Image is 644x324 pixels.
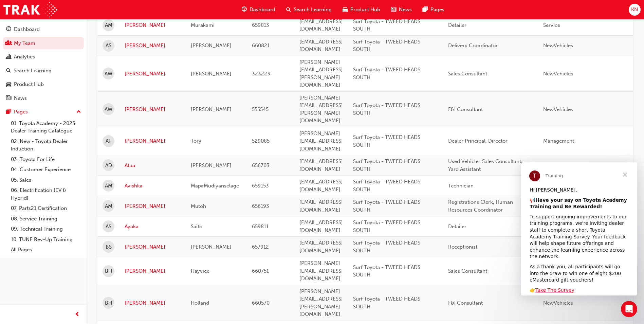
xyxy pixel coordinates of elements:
[191,106,232,112] span: [PERSON_NAME]
[299,219,343,233] span: [EMAIL_ADDRESS][DOMAIN_NAME]
[3,2,57,17] img: Trak
[543,300,573,306] span: NewVehicles
[191,223,202,230] span: Saito
[286,5,291,14] span: search-icon
[8,118,84,136] a: 01. Toyota Academy - 2025 Dealer Training Catalogue
[294,6,332,14] span: Search Learning
[448,199,513,213] span: Registrations Clerk, Human Resources Coordinator
[521,162,637,295] iframe: Intercom live chat message
[417,3,450,17] a: pages-iconPages
[106,42,111,50] span: AS
[252,203,269,209] span: 656193
[6,82,11,88] span: car-icon
[353,199,420,213] span: Surf Toyota - TWEED HEADS SOUTH
[252,106,269,112] span: 555545
[14,108,28,116] div: Pages
[105,162,112,169] span: AD
[14,53,35,61] div: Analytics
[8,136,84,154] a: 02. New - Toyota Dealer Induction
[299,130,343,152] span: [PERSON_NAME][EMAIL_ADDRESS][DOMAIN_NAME]
[448,223,466,230] span: Detailer
[8,224,84,234] a: 09. Technical Training
[105,21,112,29] span: AM
[299,179,343,193] span: [EMAIL_ADDRESS][DOMAIN_NAME]
[399,6,412,14] span: News
[191,138,201,144] span: Tory
[353,296,420,310] span: Surf Toyota - TWEED HEADS SOUTH
[299,39,343,53] span: [EMAIL_ADDRESS][DOMAIN_NAME]
[106,243,112,251] span: BS
[236,3,281,17] a: guage-iconDashboard
[6,26,11,33] span: guage-icon
[430,6,444,14] span: Pages
[125,182,181,190] a: Avishka
[448,138,508,144] span: Dealer Principal, Director
[6,68,11,74] span: search-icon
[105,267,112,275] span: BH
[191,268,209,274] span: Hayvice
[8,164,84,175] a: 04. Customer Experience
[250,6,275,14] span: Dashboard
[252,183,269,189] span: 659153
[391,5,396,14] span: news-icon
[353,134,420,148] span: Surf Toyota - TWEED HEADS SOUTH
[448,158,522,172] span: Used Vehicles Sales Consultant, Yard Assistant
[242,5,247,14] span: guage-icon
[448,244,477,250] span: Receptionist
[8,185,84,203] a: 06. Electrification (EV & Hybrid)
[125,42,181,50] a: [PERSON_NAME]
[191,203,206,209] span: Mutoh
[543,106,573,112] span: NewVehicles
[423,5,428,14] span: pages-icon
[191,42,232,49] span: [PERSON_NAME]
[543,42,573,49] span: NewVehicles
[125,202,181,210] a: [PERSON_NAME]
[448,42,498,49] span: Delivery Coordinator
[105,202,112,210] span: AM
[191,162,232,168] span: [PERSON_NAME]
[299,59,343,88] span: [PERSON_NAME][EMAIL_ADDRESS][PERSON_NAME][DOMAIN_NAME]
[252,268,269,274] span: 660751
[621,301,637,317] iframe: Intercom live chat
[105,106,112,113] span: AW
[3,106,84,118] button: Pages
[8,214,84,224] a: 08. Service Training
[448,22,466,28] span: Detailer
[125,70,181,78] a: [PERSON_NAME]
[252,300,270,306] span: 660570
[8,175,84,185] a: 05. Sales
[353,240,420,254] span: Surf Toyota - TWEED HEADS SOUTH
[76,108,81,116] span: up-icon
[125,243,181,251] a: [PERSON_NAME]
[3,65,84,77] a: Search Learning
[353,179,420,193] span: Surf Toyota - TWEED HEADS SOUTH
[353,264,420,278] span: Surf Toyota - TWEED HEADS SOUTH
[353,39,420,53] span: Surf Toyota - TWEED HEADS SOUTH
[191,300,209,306] span: Holland
[191,71,232,77] span: [PERSON_NAME]
[252,223,269,230] span: 659811
[448,268,487,274] span: Sales Consultant
[6,95,11,102] span: news-icon
[125,299,181,307] a: [PERSON_NAME]
[350,6,380,14] span: Product Hub
[105,299,112,307] span: BH
[448,106,483,112] span: F&I Consultant
[8,234,84,245] a: 10. TUNE Rev-Up Training
[252,22,269,28] span: 659813
[14,94,27,102] div: News
[448,71,487,77] span: Sales Consultant
[125,223,181,231] a: Ayaka
[448,183,474,189] span: Technician
[191,183,239,189] span: MapaMudiyanselage
[106,137,111,145] span: AT
[252,244,269,250] span: 657912
[14,67,52,75] div: Search Learning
